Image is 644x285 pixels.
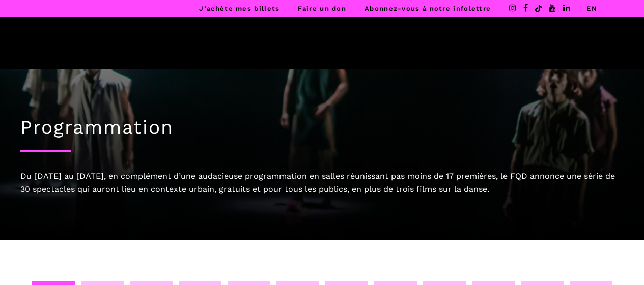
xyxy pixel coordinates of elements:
[298,5,346,12] a: Faire un don
[199,5,279,12] a: J’achète mes billets
[20,170,624,196] div: Du [DATE] au [DATE], en complément d’une audacieuse programmation en salles réunissant pas moins ...
[586,5,597,12] a: EN
[20,116,624,139] h1: Programmation
[365,5,491,12] a: Abonnez-vous à notre infolettre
